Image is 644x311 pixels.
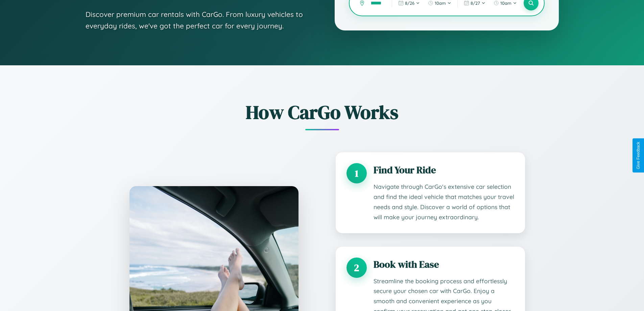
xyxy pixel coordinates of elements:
[86,9,308,31] p: Discover premium car rentals with CarGo. From luxury vehicles to everyday rides, we've got the pe...
[347,163,367,183] div: 1
[471,0,480,6] span: 8 / 27
[435,0,446,6] span: 10am
[636,142,641,169] div: Give Feedback
[405,0,414,6] span: 8 / 26
[347,258,367,278] div: 2
[374,258,514,271] h3: Book with Ease
[500,0,511,6] span: 10am
[119,99,525,125] h2: How CarGo Works
[374,163,514,177] h3: Find Your Ride
[374,182,514,222] p: Navigate through CarGo's extensive car selection and find the ideal vehicle that matches your tra...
